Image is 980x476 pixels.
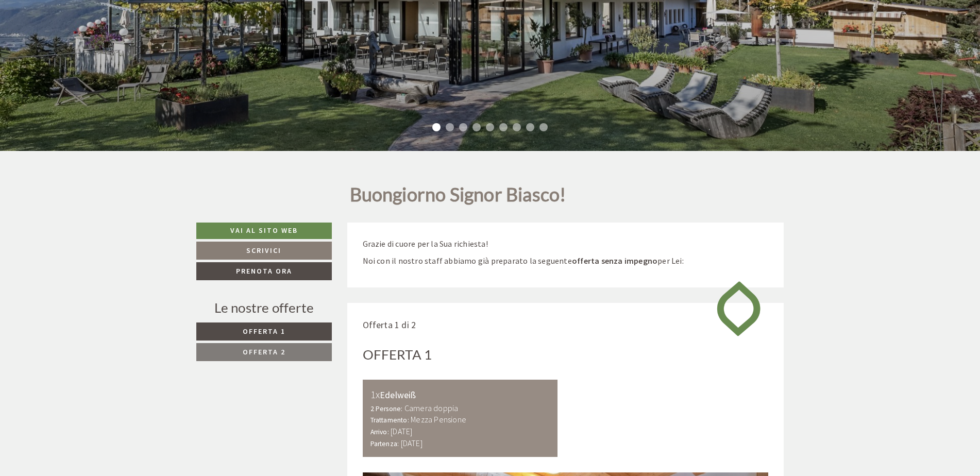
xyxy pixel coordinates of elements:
span: Offerta 1 [243,327,285,336]
b: [DATE] [401,438,423,448]
a: Prenota ora [196,262,332,280]
div: Lei [250,30,390,39]
b: 1x [370,388,380,401]
small: 20:28 [16,166,256,174]
b: [DATE] [391,426,412,436]
small: Trattamento: [370,416,409,424]
div: [PERSON_NAME] [16,64,256,72]
small: 2 Persone: [370,404,403,413]
a: Vai al sito web [196,223,332,239]
small: 20:27 [250,50,390,58]
strong: offerta senza impegno [572,256,657,266]
small: Partenza: [370,439,399,448]
p: Noi con il nostro staff abbiamo già preparato la seguente per Lei: [363,255,769,267]
div: Edelweiß [370,387,550,402]
small: Arrivo: [370,428,389,436]
b: Mezza Pensione [411,414,466,424]
div: buongiorno, Ringrazio per la rapida risposta. Nostro massimo Budget € 500. Se fosse possibile ric... [8,62,261,175]
p: Grazie di cuore per la Sua richiesta! [363,238,769,250]
a: Scrivici [196,242,332,260]
div: Le nostre offerte [196,298,332,317]
span: Offerta 1 di 2 [363,319,416,331]
img: image [709,272,768,345]
div: Buon giorno, come possiamo aiutarla? [245,28,398,60]
span: Offerta 2 [243,347,285,356]
button: Invia [354,271,406,290]
h1: Buongiorno Signor Biasco! [350,184,566,210]
b: Camera doppia [404,403,459,413]
div: Offerta 1 [363,345,432,364]
div: giovedì [181,8,224,26]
